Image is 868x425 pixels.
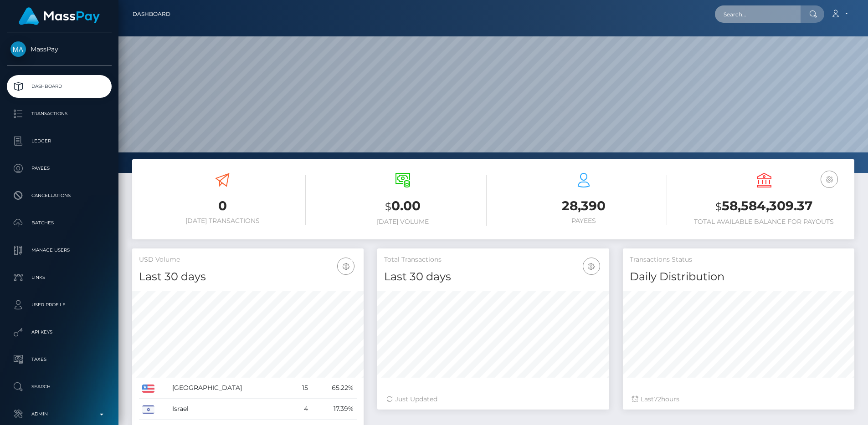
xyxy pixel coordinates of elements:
[7,75,112,98] a: Dashboard
[139,197,306,215] h3: 0
[500,217,667,225] h6: Payees
[10,243,108,257] p: Manage Users
[10,298,108,312] p: User Profile
[10,162,108,175] p: Payees
[384,269,602,285] h4: Last 30 days
[10,380,108,394] p: Search
[139,217,306,225] h6: [DATE] Transactions
[139,255,357,264] h5: USD Volume
[142,405,154,414] img: IL.png
[7,157,112,180] a: Payees
[169,399,292,420] td: Israel
[10,189,108,202] p: Cancellations
[142,385,154,393] img: US.png
[7,266,112,289] a: Links
[10,216,108,230] p: Batches
[292,378,311,399] td: 15
[7,348,112,371] a: Taxes
[10,134,108,148] p: Ledger
[500,197,667,215] h3: 28,390
[630,255,847,264] h5: Transactions Status
[386,395,600,404] div: Just Updated
[7,130,112,152] a: Ledger
[654,395,661,403] span: 72
[319,218,486,226] h6: [DATE] Volume
[7,321,112,344] a: API Keys
[311,378,357,399] td: 65.22%
[7,184,112,207] a: Cancellations
[7,45,112,53] span: MassPay
[139,269,357,285] h4: Last 30 days
[7,102,112,125] a: Transactions
[19,7,100,25] img: MassPay Logo
[715,200,722,213] small: $
[292,399,311,420] td: 4
[7,293,112,316] a: User Profile
[715,5,801,23] input: Search...
[10,353,108,366] p: Taxes
[169,378,292,399] td: [GEOGRAPHIC_DATA]
[311,399,357,420] td: 17.39%
[319,197,486,216] h3: 0.00
[385,200,391,213] small: $
[10,325,108,339] p: API Keys
[7,239,112,262] a: Manage Users
[10,80,108,93] p: Dashboard
[681,218,847,226] h6: Total Available Balance for Payouts
[7,375,112,398] a: Search
[681,197,847,216] h3: 58,584,309.37
[10,107,108,121] p: Transactions
[384,255,602,264] h5: Total Transactions
[10,41,26,57] img: MassPay
[630,269,847,285] h4: Daily Distribution
[7,212,112,234] a: Batches
[632,395,845,404] div: Last hours
[10,407,108,421] p: Admin
[133,5,170,24] a: Dashboard
[10,271,108,284] p: Links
